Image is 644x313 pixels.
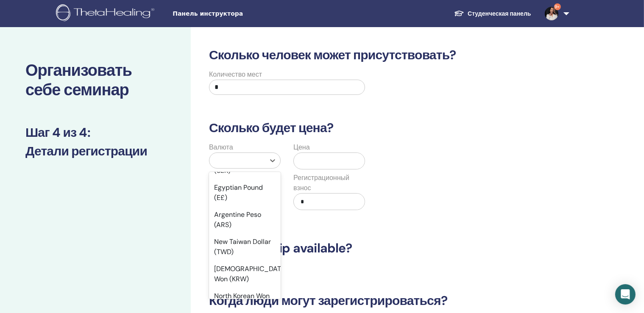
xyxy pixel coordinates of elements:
h3: Детали регистрации [25,144,165,159]
label: Количество мест [209,69,262,80]
h3: Сколько будет цена? [204,120,552,136]
div: Open Intercom Messenger [615,284,636,305]
img: default.jpg [545,7,558,20]
label: Регистрационный взнос [293,173,365,193]
h3: Когда люди могут зарегистрироваться? [204,293,552,308]
a: Студенческая панель [447,6,538,22]
h3: Сколько человек может присутствовать? [204,47,552,63]
h2: Организовать себе семинар [25,61,165,100]
div: New Taiwan Dollar (TWD) [209,233,281,260]
img: graduation-cap-white.svg [454,10,464,17]
img: logo.png [56,4,157,23]
div: Argentine Peso (ARS) [209,206,281,233]
h3: Is scholarship available? [204,241,552,256]
label: Валюта [209,142,233,152]
label: Цена [293,142,309,152]
span: 9+ [554,3,561,10]
div: Egyptian Pound (E£) [209,179,281,206]
span: Панель инструктора [173,9,300,18]
div: [DEMOGRAPHIC_DATA] Won (KRW) [209,260,281,288]
h3: Шаг 4 из 4 : [25,125,165,140]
